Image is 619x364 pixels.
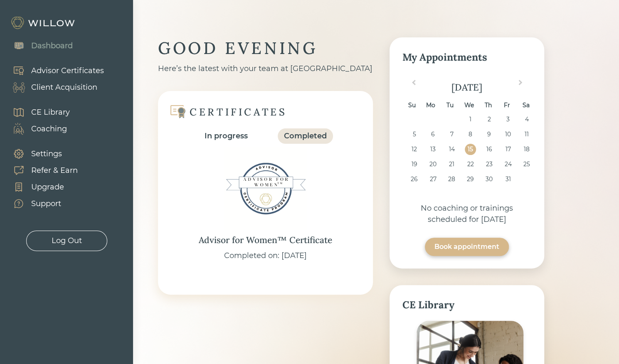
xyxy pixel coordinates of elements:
[199,234,332,247] div: Advisor for Women™ Certificate
[224,250,307,261] div: Completed on: [DATE]
[4,121,70,137] a: Coaching
[521,144,532,155] div: Choose Saturday, October 18th, 2025
[406,100,417,111] div: Su
[31,198,61,209] div: Support
[205,130,248,142] div: In progress
[224,147,307,230] img: Advisor for Women™ Certificate Badge
[427,129,439,140] div: Choose Monday, October 6th, 2025
[31,65,104,76] div: Advisor Certificates
[406,78,419,91] button: Previous Month
[31,107,70,118] div: CE Library
[4,162,78,179] a: Refer & Earn
[434,242,499,252] div: Book appointment
[4,62,104,79] a: Advisor Certificates
[284,130,327,142] div: Completed
[402,50,532,65] div: My Appointments
[4,145,78,162] a: Settings
[446,159,457,170] div: Choose Tuesday, October 21st, 2025
[446,144,457,155] div: Choose Tuesday, October 14th, 2025
[405,114,529,189] div: month 2025-10
[501,100,513,111] div: Fr
[4,179,78,195] a: Upgrade
[4,37,73,54] a: Dashboard
[502,129,513,140] div: Choose Friday, October 10th, 2025
[31,82,97,93] div: Client Acquisition
[483,159,495,170] div: Choose Thursday, October 23rd, 2025
[483,114,495,125] div: Choose Thursday, October 2nd, 2025
[520,100,532,111] div: Sa
[521,114,532,125] div: Choose Saturday, October 4th, 2025
[31,40,73,52] div: Dashboard
[4,79,104,96] a: Client Acquisition
[409,144,420,155] div: Choose Sunday, October 12th, 2025
[502,174,513,185] div: Choose Friday, October 31st, 2025
[10,16,77,30] img: Willow
[482,100,493,111] div: Th
[465,114,476,125] div: Choose Wednesday, October 1st, 2025
[402,298,532,312] div: CE Library
[409,129,420,140] div: Choose Sunday, October 5th, 2025
[409,159,420,170] div: Choose Sunday, October 19th, 2025
[446,174,457,185] div: Choose Tuesday, October 28th, 2025
[465,174,476,185] div: Choose Wednesday, October 29th, 2025
[521,159,532,170] div: Choose Saturday, October 25th, 2025
[463,100,474,111] div: We
[483,144,495,155] div: Choose Thursday, October 16th, 2025
[158,37,373,59] div: GOOD EVENING
[444,100,456,111] div: Tu
[465,144,476,155] div: Choose Wednesday, October 15th, 2025
[483,174,495,185] div: Choose Thursday, October 30th, 2025
[31,165,78,176] div: Refer & Earn
[502,114,513,125] div: Choose Friday, October 3rd, 2025
[502,159,513,170] div: Choose Friday, October 24th, 2025
[31,148,62,160] div: Settings
[31,123,67,135] div: Coaching
[52,235,82,246] div: Log Out
[465,159,476,170] div: Choose Wednesday, October 22nd, 2025
[402,81,532,94] div: [DATE]
[409,174,420,185] div: Choose Sunday, October 26th, 2025
[402,203,532,225] div: No coaching or trainings scheduled for [DATE]
[465,129,476,140] div: Choose Wednesday, October 8th, 2025
[515,78,528,91] button: Next Month
[427,159,439,170] div: Choose Monday, October 20th, 2025
[31,182,64,193] div: Upgrade
[521,129,532,140] div: Choose Saturday, October 11th, 2025
[4,104,70,121] a: CE Library
[158,63,373,74] div: Here’s the latest with your team at [GEOGRAPHIC_DATA]
[483,129,495,140] div: Choose Thursday, October 9th, 2025
[425,100,437,111] div: Mo
[427,174,439,185] div: Choose Monday, October 27th, 2025
[502,144,513,155] div: Choose Friday, October 17th, 2025
[446,129,457,140] div: Choose Tuesday, October 7th, 2025
[427,144,439,155] div: Choose Monday, October 13th, 2025
[190,106,287,118] div: CERTIFICATES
